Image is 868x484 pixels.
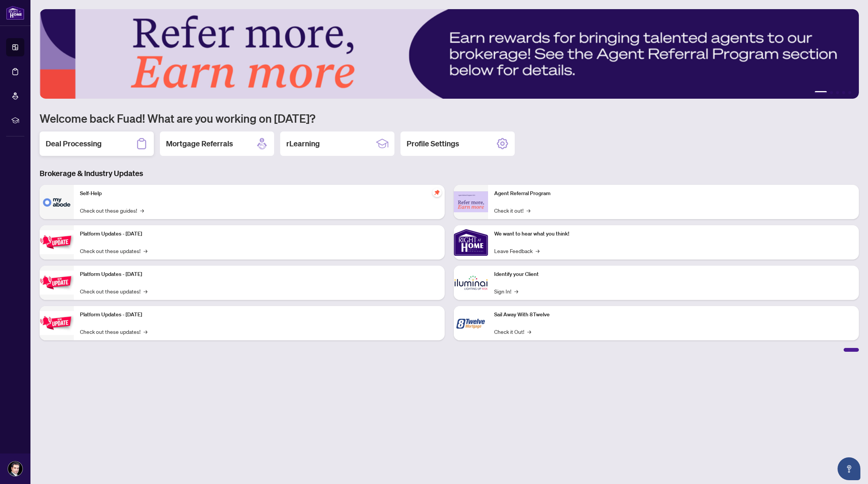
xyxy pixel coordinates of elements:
img: Slide 0 [40,9,859,99]
a: Check out these guides!→ [80,206,144,215]
h2: Mortgage Referrals [166,138,233,149]
h2: rLearning [286,138,320,149]
a: Check it out!→ [494,206,530,215]
span: → [536,247,539,255]
p: Platform Updates - [DATE] [80,230,439,238]
a: Check it Out!→ [494,327,531,336]
img: Platform Updates - July 21, 2025 [40,230,74,254]
img: Self-Help [40,185,74,219]
p: We want to hear what you think! [494,230,853,238]
button: 4 [842,91,845,94]
img: Platform Updates - July 8, 2025 [40,271,74,295]
span: → [144,327,147,336]
a: Sign In!→ [494,287,518,295]
a: Check out these updates!→ [80,247,147,255]
span: → [527,206,530,215]
button: 1 [815,91,827,94]
img: Agent Referral Program [454,191,488,212]
p: Sail Away With 8Twelve [494,311,853,319]
a: Leave Feedback→ [494,247,539,255]
button: 2 [830,91,833,94]
h1: Welcome back Fuad! What are you working on [DATE]? [40,111,859,125]
span: → [144,287,147,295]
img: Sail Away With 8Twelve [454,306,488,340]
img: We want to hear what you think! [454,225,488,260]
a: Check out these updates!→ [80,287,147,295]
span: → [514,287,518,295]
h2: Profile Settings [407,138,459,149]
span: → [140,206,144,215]
h2: Deal Processing [46,138,102,149]
p: Platform Updates - [DATE] [80,311,439,319]
p: Agent Referral Program [494,189,853,198]
span: → [527,327,531,336]
img: Platform Updates - June 23, 2025 [40,311,74,335]
img: Profile Icon [8,462,22,476]
p: Platform Updates - [DATE] [80,270,439,279]
span: → [144,247,147,255]
img: Identify your Client [454,266,488,300]
button: 5 [848,91,851,94]
button: 3 [836,91,839,94]
h3: Brokerage & Industry Updates [40,168,859,179]
p: Identify your Client [494,270,853,279]
button: Open asap [838,457,860,480]
a: Check out these updates!→ [80,327,147,336]
img: logo [6,6,24,20]
span: pushpin [432,188,442,197]
p: Self-Help [80,189,439,198]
